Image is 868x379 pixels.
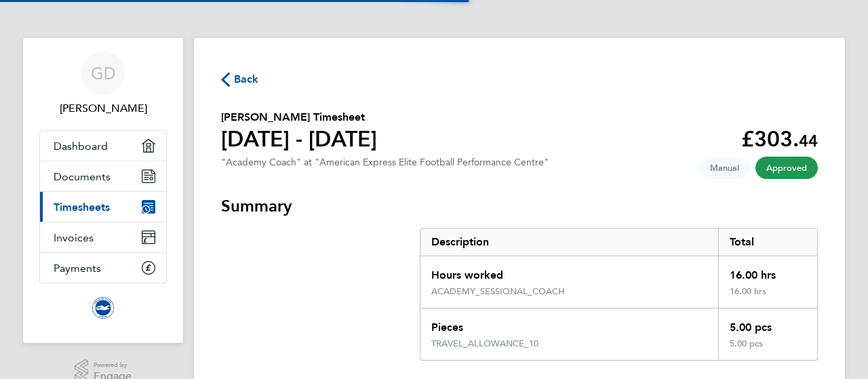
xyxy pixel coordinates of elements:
[92,297,114,319] img: brightonandhovealbion-logo-retina.png
[431,338,538,349] div: TRAVEL_ALLOWANCE_10
[718,286,817,308] div: 16.00 hrs
[741,126,818,152] app-decimal: £303.
[221,125,377,153] h1: [DATE] - [DATE]
[39,297,167,319] a: Go to home page
[40,161,166,191] a: Documents
[221,71,259,87] button: Back
[40,253,166,283] a: Payments
[234,71,259,87] span: Back
[39,52,167,117] a: GD[PERSON_NAME]
[420,308,718,338] div: Pieces
[221,109,377,125] h2: [PERSON_NAME] Timesheet
[40,131,166,161] a: Dashboard
[23,38,183,343] nav: Main navigation
[54,231,94,244] span: Invoices
[431,286,565,297] div: ACADEMY_SESSIONAL_COACH
[221,157,549,168] div: "Academy Coach" at "American Express Elite Football Performance Centre"
[420,256,718,286] div: Hours worked
[755,157,818,179] span: This timesheet has been approved.
[40,192,166,222] a: Timesheets
[420,228,818,361] div: Summary
[799,131,818,151] span: 44
[718,308,817,338] div: 5.00 pcs
[54,262,101,275] span: Payments
[39,100,167,117] span: Graham Draper
[718,338,817,360] div: 5.00 pcs
[94,359,132,371] span: Powered by
[40,222,166,252] a: Invoices
[699,157,750,179] span: This timesheet was manually created.
[54,170,111,183] span: Documents
[718,228,817,256] div: Total
[91,64,116,82] span: GD
[54,201,110,214] span: Timesheets
[420,228,718,256] div: Description
[718,256,817,286] div: 16.00 hrs
[221,195,818,217] h3: Summary
[54,140,108,153] span: Dashboard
